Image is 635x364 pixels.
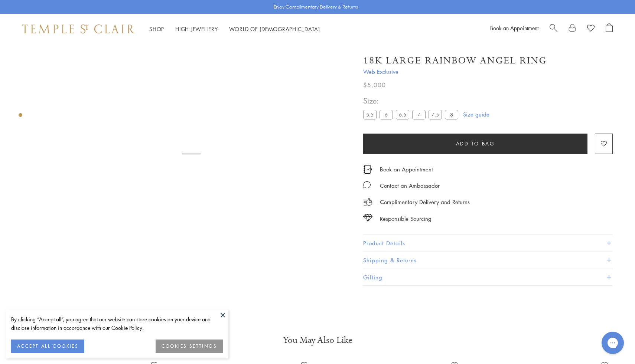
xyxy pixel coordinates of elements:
[175,25,218,33] a: High JewelleryHigh Jewellery
[22,24,134,33] img: Temple St. Clair
[380,181,440,190] div: Contact an Ambassador
[606,23,613,35] a: Open Shopping Bag
[490,24,538,32] a: Book an Appointment
[363,54,547,67] h1: 18K Large Rainbow Angel Ring
[30,334,605,346] h3: You May Also Like
[380,110,393,119] label: 6
[363,197,372,207] img: icon_delivery.svg
[363,67,613,76] span: Web Exclusive
[550,23,557,35] a: Search
[363,165,372,174] img: icon_appointment.svg
[363,214,372,222] img: icon_sourcing.svg
[380,165,433,173] a: Book an Appointment
[456,140,495,148] span: Add to bag
[587,23,595,35] a: View Wishlist
[156,340,223,353] button: COOKIES SETTINGS
[429,110,442,119] label: 7.5
[363,235,613,252] button: Product Details
[19,111,22,123] div: Product gallery navigation
[149,24,320,34] nav: Main navigation
[598,329,628,357] iframe: Gorgias live chat messenger
[363,269,613,286] button: Gifting
[11,340,84,353] button: ACCEPT ALL COOKIES
[149,25,164,33] a: ShopShop
[363,110,377,119] label: 5.5
[363,80,386,90] span: $5,000
[363,181,371,188] img: MessageIcon-01_2.svg
[380,197,470,207] p: Complimentary Delivery and Returns
[396,110,409,119] label: 6.5
[445,110,458,119] label: 8
[380,214,432,223] div: Responsible Sourcing
[11,315,223,332] div: By clicking “Accept all”, you agree that our website can store cookies on your device and disclos...
[412,110,426,119] label: 7
[363,95,461,107] span: Size:
[229,25,320,33] a: World of [DEMOGRAPHIC_DATA]World of [DEMOGRAPHIC_DATA]
[363,252,613,269] button: Shipping & Returns
[463,111,489,118] a: Size guide
[274,3,358,11] p: Enjoy Complimentary Delivery & Returns
[363,134,587,154] button: Add to bag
